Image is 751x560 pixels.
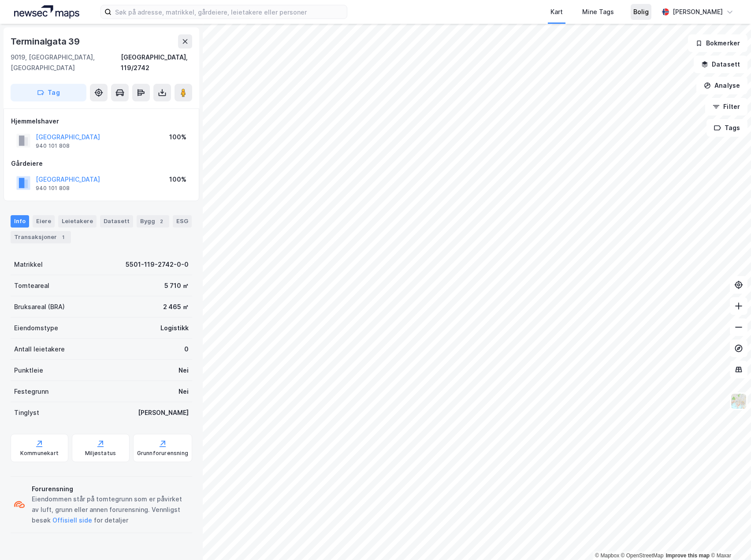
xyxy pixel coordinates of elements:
[595,553,619,559] a: Mapbox
[707,518,751,560] div: Kontrollprogram for chat
[14,323,58,333] div: Eiendomstype
[11,34,82,49] div: Terminalgata 39
[673,7,723,17] div: [PERSON_NAME]
[58,215,97,228] div: Leietakere
[14,5,79,19] img: logo.a4113a55bc3d86da70a041830d287a7e.svg
[550,7,563,17] div: Kart
[178,365,189,376] div: Nei
[11,215,29,228] div: Info
[178,386,189,397] div: Nei
[32,494,189,526] div: Eiendommen står på tomtegrunn som er påvirket av luft, grunn eller annen forurensning. Vennligst ...
[666,553,710,559] a: Improve this map
[20,450,59,457] div: Kommunekart
[582,7,614,17] div: Mine Tags
[730,393,747,410] img: Z
[173,215,192,228] div: ESG
[121,52,192,73] div: [GEOGRAPHIC_DATA], 119/2742
[160,323,189,333] div: Logistikk
[164,280,189,291] div: 5 710 ㎡
[14,259,43,270] div: Matrikkel
[694,56,747,73] button: Datasett
[36,185,70,192] div: 940 101 808
[85,450,116,457] div: Miljøstatus
[633,7,649,17] div: Bolig
[163,302,189,312] div: 2 465 ㎡
[707,518,751,560] iframe: Chat Widget
[621,553,664,559] a: OpenStreetMap
[14,344,65,355] div: Antall leietakere
[36,142,70,149] div: 940 101 808
[33,215,55,228] div: Eiere
[14,407,39,418] div: Tinglyst
[696,77,747,94] button: Analyse
[126,259,189,270] div: 5501-119-2742-0-0
[11,116,192,127] div: Hjemmelshaver
[14,365,43,376] div: Punktleie
[59,233,67,242] div: 1
[32,484,189,494] div: Forurensning
[169,132,186,142] div: 100%
[138,407,189,418] div: [PERSON_NAME]
[169,174,186,185] div: 100%
[11,231,71,243] div: Transaksjoner
[157,217,166,226] div: 2
[11,158,192,169] div: Gårdeiere
[14,302,65,312] div: Bruksareal (BRA)
[11,52,121,73] div: 9019, [GEOGRAPHIC_DATA], [GEOGRAPHIC_DATA]
[184,344,189,355] div: 0
[11,84,86,101] button: Tag
[705,98,747,116] button: Filter
[688,34,747,52] button: Bokmerker
[100,215,133,228] div: Datasett
[112,5,347,19] input: Søk på adresse, matrikkel, gårdeiere, leietakere eller personer
[14,386,48,397] div: Festegrunn
[706,119,747,137] button: Tags
[137,450,188,457] div: Grunnforurensning
[14,280,49,291] div: Tomteareal
[137,215,169,228] div: Bygg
